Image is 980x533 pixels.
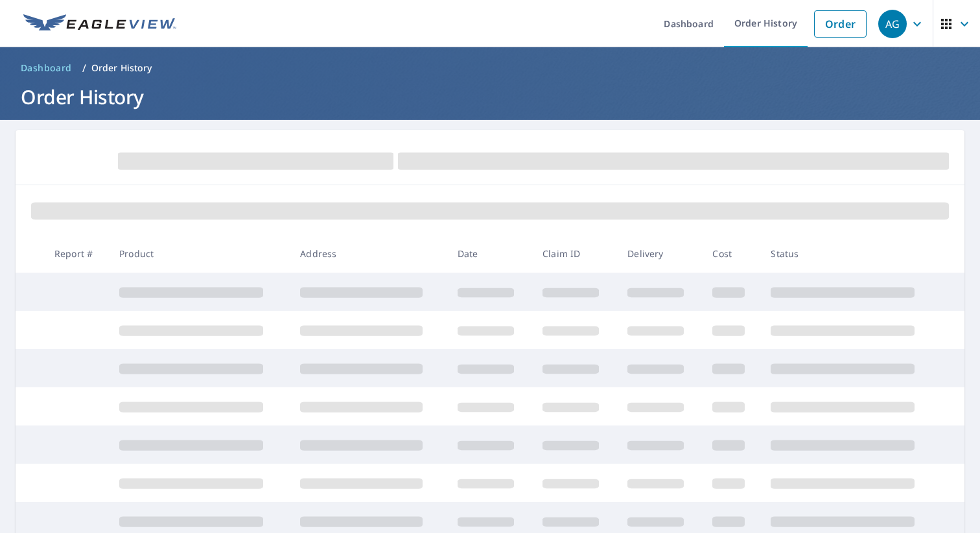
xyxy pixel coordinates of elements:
[702,234,760,273] th: Cost
[532,234,617,273] th: Claim ID
[290,234,447,273] th: Address
[447,234,532,273] th: Date
[16,58,964,78] nav: breadcrumb
[16,58,77,78] a: Dashboard
[760,234,941,273] th: Status
[16,84,964,110] h1: Order History
[23,14,176,34] img: EV Logo
[878,10,907,38] div: AG
[814,10,867,38] a: Order
[82,60,86,76] li: /
[617,234,702,273] th: Delivery
[109,234,290,273] th: Product
[91,62,152,74] p: Order History
[44,234,109,273] th: Report #
[21,62,72,74] span: Dashboard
